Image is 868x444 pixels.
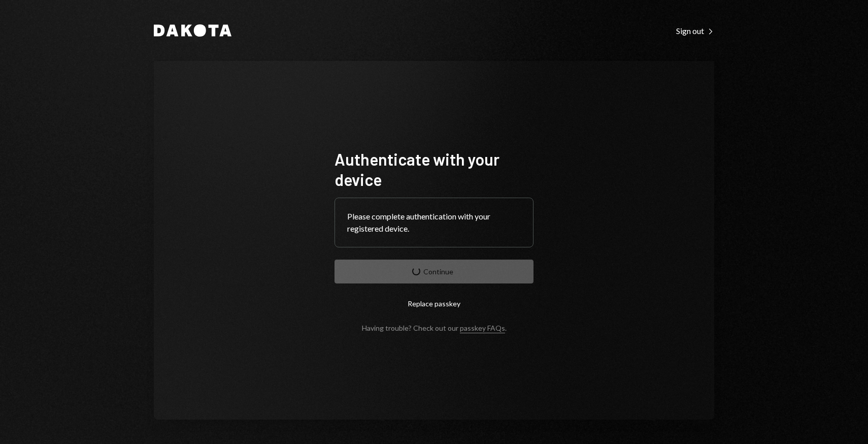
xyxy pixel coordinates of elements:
[460,324,505,333] a: passkey FAQs
[362,324,507,332] div: Having trouble? Check out our .
[335,149,533,189] h1: Authenticate with your device
[335,292,533,315] button: Replace passkey
[347,210,521,235] div: Please complete authentication with your registered device.
[676,26,714,36] div: Sign out
[676,25,714,36] a: Sign out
